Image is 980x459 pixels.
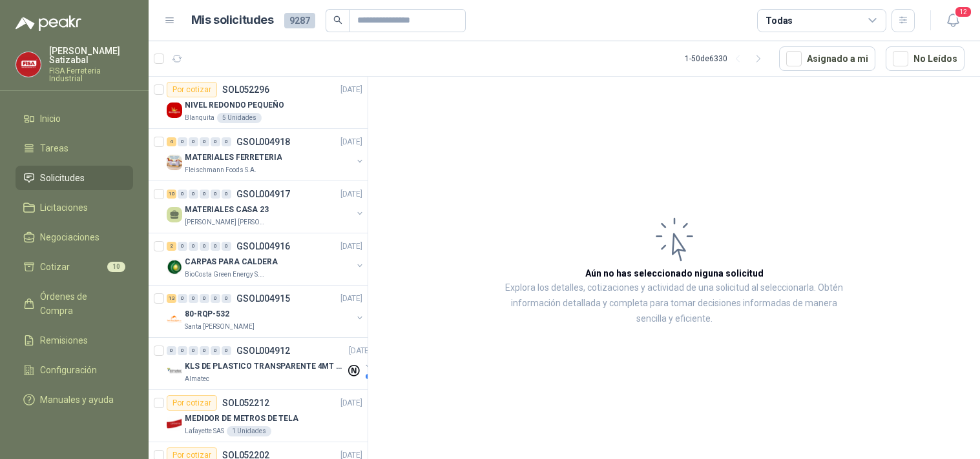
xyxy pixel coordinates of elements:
a: Inicio [16,106,133,131]
p: 80-RQP-532 [185,308,229,320]
div: 0 [167,346,176,355]
span: Órdenes de Compra [40,289,121,318]
span: search [333,15,342,24]
p: [PERSON_NAME] [PERSON_NAME] [185,217,266,228]
div: Todas [766,14,793,28]
a: Por cotizarSOL052212[DATE] Company LogoMEDIDOR DE METROS DE TELALafayette SAS1 Unidades [149,390,368,442]
p: [DATE] [340,188,362,200]
p: SOL052212 [222,398,269,407]
div: 0 [222,294,231,303]
img: Company Logo [167,155,182,170]
a: 2 0 0 0 0 0 GSOL004916[DATE] Company LogoCARPAS PARA CALDERABioCosta Green Energy S.A.S [167,239,365,280]
div: 0 [178,242,187,251]
a: Solicitudes [16,166,133,190]
div: Por cotizar [167,395,217,411]
span: Remisiones [40,333,88,347]
p: Fleischmann Foods S.A. [185,165,256,175]
span: Licitaciones [40,200,88,215]
a: Licitaciones [16,195,133,220]
div: 0 [211,190,220,199]
span: 9287 [284,13,315,28]
img: Company Logo [167,311,182,327]
div: 0 [189,294,198,303]
h1: Mis solicitudes [191,11,274,30]
p: [DATE] [340,136,362,148]
button: No Leídos [886,46,964,71]
span: Solicitudes [40,171,85,185]
img: Company Logo [167,259,182,275]
img: Logo peakr [16,15,81,31]
div: 0 [200,242,209,251]
p: NIVEL REDONDO PEQUEÑO [185,99,284,112]
a: 13 0 0 0 0 0 GSOL004915[DATE] Company Logo80-RQP-532Santa [PERSON_NAME] [167,291,365,332]
button: 12 [941,9,964,32]
div: 0 [200,346,209,355]
a: Manuales y ayuda [16,387,133,412]
div: 0 [211,346,220,355]
div: 0 [200,190,209,199]
a: Tareas [16,136,133,161]
p: Almatec [185,374,209,384]
p: [DATE] [340,84,362,96]
p: KLS DE PLASTICO TRANSPARENTE 4MT CAL 4 Y CINTA TRA [185,360,346,373]
div: 5 Unidades [217,113,262,123]
p: Lafayette SAS [185,426,224,436]
div: 0 [200,137,209,146]
p: MATERIALES CASA 23 [185,204,269,216]
span: Configuración [40,363,97,377]
a: Configuración [16,358,133,382]
p: BioCosta Green Energy S.A.S [185,269,266,280]
span: Inicio [40,112,61,126]
p: SOL052296 [222,85,269,94]
a: 4 0 0 0 0 0 GSOL004918[DATE] Company LogoMATERIALES FERRETERIAFleischmann Foods S.A. [167,134,365,175]
div: 0 [178,137,187,146]
div: 2 [167,242,176,251]
div: 0 [189,346,198,355]
p: GSOL004915 [236,294,290,303]
p: [PERSON_NAME] Satizabal [49,46,133,64]
span: Tareas [40,141,68,155]
img: Company Logo [167,416,182,431]
div: 0 [222,242,231,251]
div: 0 [189,137,198,146]
p: MATERIALES FERRETERIA [185,151,282,164]
div: 13 [167,294,176,303]
p: GSOL004916 [236,242,290,251]
span: 12 [954,6,972,18]
p: FISA Ferreteria Industrial [49,67,133,83]
p: GSOL004912 [236,346,290,355]
p: MEDIDOR DE METROS DE TELA [185,413,298,425]
p: [DATE] [349,345,371,357]
div: 0 [178,346,187,355]
p: [DATE] [340,397,362,409]
a: Negociaciones [16,225,133,249]
a: 0 0 0 0 0 0 GSOL004912[DATE] Company LogoKLS DE PLASTICO TRANSPARENTE 4MT CAL 4 Y CINTA TRAAlmatec [167,343,373,384]
span: Negociaciones [40,230,99,244]
p: [DATE] [340,240,362,253]
div: 0 [211,242,220,251]
div: 0 [178,294,187,303]
p: CARPAS PARA CALDERA [185,256,278,268]
a: 10 0 0 0 0 0 GSOL004917[DATE] MATERIALES CASA 23[PERSON_NAME] [PERSON_NAME] [167,186,365,228]
p: Blanquita [185,113,214,123]
div: 0 [211,137,220,146]
p: Explora los detalles, cotizaciones y actividad de una solicitud al seleccionarla. Obtén informaci... [497,280,851,327]
img: Company Logo [16,52,41,77]
div: 1 Unidades [227,426,271,436]
div: 0 [211,294,220,303]
div: 0 [222,346,231,355]
a: Órdenes de Compra [16,284,133,323]
button: Asignado a mi [779,46,875,71]
div: Por cotizar [167,82,217,97]
div: 10 [167,190,176,199]
div: 0 [189,242,198,251]
div: 4 [167,137,176,146]
div: 0 [222,190,231,199]
img: Company Logo [167,364,182,379]
div: 0 [178,190,187,199]
div: 0 [222,137,231,146]
div: 1 - 50 de 6330 [685,48,769,69]
a: Por cotizarSOL052296[DATE] Company LogoNIVEL REDONDO PEQUEÑOBlanquita5 Unidades [149,77,368,129]
p: Santa [PERSON_NAME] [185,322,255,332]
a: Cotizar10 [16,255,133,279]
